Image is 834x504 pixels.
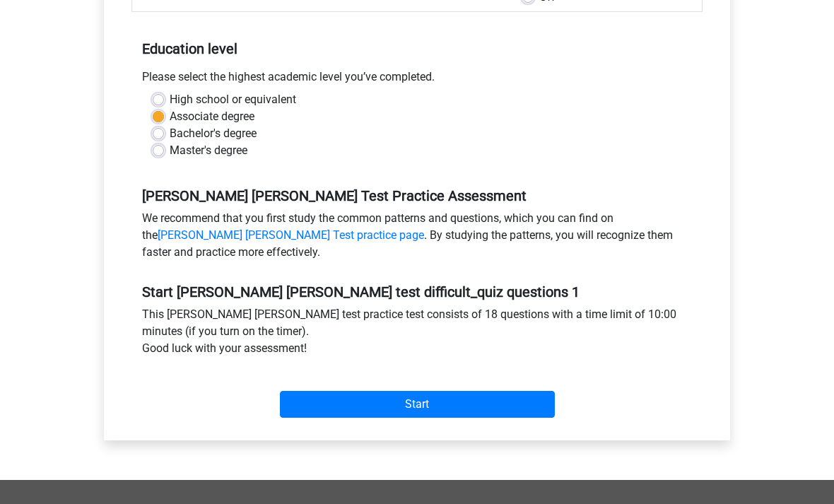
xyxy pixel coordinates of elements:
label: High school or equivalent [170,91,296,108]
label: Master's degree [170,142,247,159]
div: This [PERSON_NAME] [PERSON_NAME] test practice test consists of 18 questions with a time limit of... [131,306,703,363]
h5: [PERSON_NAME] [PERSON_NAME] Test Practice Assessment [142,187,692,204]
input: Start [280,391,555,418]
label: Associate degree [170,108,254,125]
label: Bachelor's degree [170,125,257,142]
div: We recommend that you first study the common patterns and questions, which you can find on the . ... [131,210,703,266]
a: [PERSON_NAME] [PERSON_NAME] Test practice page [158,228,424,242]
h5: Start [PERSON_NAME] [PERSON_NAME] test difficult_quiz questions 1 [142,283,692,300]
h5: Education level [142,35,692,63]
div: Please select the highest academic level you’ve completed. [131,69,703,91]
